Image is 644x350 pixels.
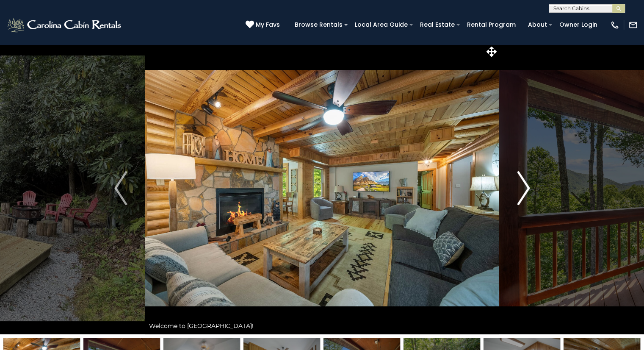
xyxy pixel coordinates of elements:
a: Local Area Guide [351,18,412,31]
button: Next [499,42,548,334]
img: mail-regular-white.png [628,20,638,30]
img: arrow [517,171,530,205]
a: Real Estate [416,18,459,31]
div: Welcome to [GEOGRAPHIC_DATA]! [145,317,499,334]
span: My Favs [256,20,280,29]
a: My Favs [246,20,282,30]
button: Previous [97,42,145,334]
img: phone-regular-white.png [610,20,619,30]
img: White-1-2.png [6,17,124,33]
img: arrow [114,171,127,205]
a: About [524,18,551,31]
a: Rental Program [463,18,520,31]
a: Owner Login [555,18,602,31]
a: Browse Rentals [290,18,347,31]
